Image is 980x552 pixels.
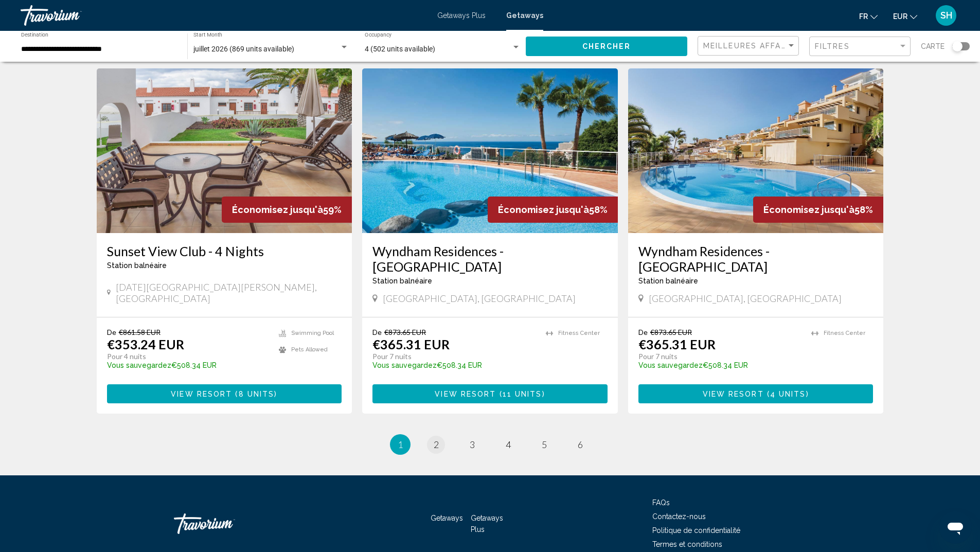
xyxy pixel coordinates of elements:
[506,11,543,20] a: Getaways
[239,390,275,398] span: 8 units
[372,361,536,369] p: €508.34 EUR
[638,361,801,369] p: €508.34 EUR
[97,68,352,233] img: 2749I01X.jpg
[107,243,342,259] a: Sunset View Club - 4 Nights
[372,277,432,285] span: Station balnéaire
[97,434,884,455] ul: Pagination
[291,330,334,336] span: Swimming Pool
[578,439,583,450] span: 6
[107,336,184,352] p: €353.24 EUR
[398,439,403,450] span: 1
[171,390,232,398] span: View Resort
[859,12,868,21] span: fr
[107,261,167,270] span: Station balnéaire
[809,36,911,57] button: Filter
[763,204,854,215] span: Économisez jusqu'à
[362,68,618,233] img: ii_mty1.jpg
[193,45,294,53] span: juillet 2026 (869 units available)
[372,352,536,361] p: Pour 7 nuits
[764,390,809,398] span: ( )
[703,42,796,50] mat-select: Sort by
[652,512,706,521] a: Contactez-nous
[383,293,576,304] span: [GEOGRAPHIC_DATA], [GEOGRAPHIC_DATA]
[893,9,917,24] button: Change currency
[753,197,883,223] div: 58%
[652,526,740,535] a: Politique de confidentialité
[652,540,722,548] a: Termes et conditions
[435,390,496,398] span: View Resort
[638,384,874,403] button: View Resort(4 units)
[372,384,608,403] button: View Resort(11 units)
[526,37,687,56] button: Chercher
[921,39,945,54] span: Carte
[498,204,589,215] span: Économisez jusqu'à
[506,439,511,450] span: 4
[471,514,503,533] a: Getaways Plus
[650,328,692,336] span: €873.65 EUR
[770,390,806,398] span: 4 units
[638,336,716,352] p: €365.31 EUR
[116,281,342,304] span: [DATE][GEOGRAPHIC_DATA][PERSON_NAME], [GEOGRAPHIC_DATA]
[232,204,323,215] span: Économisez jusqu'à
[431,514,463,522] a: Getaways
[107,328,116,336] span: De
[558,330,600,336] span: Fitness Center
[372,328,382,336] span: De
[939,511,972,544] iframe: Bouton de lancement de la fenêtre de messagerie
[652,498,670,507] a: FAQs
[107,361,171,369] span: Vous sauvegardez
[815,42,850,50] span: Filtres
[703,390,764,398] span: View Resort
[893,12,907,21] span: EUR
[582,43,631,51] span: Chercher
[649,293,842,304] span: [GEOGRAPHIC_DATA], [GEOGRAPHIC_DATA]
[503,390,542,398] span: 11 units
[859,9,878,24] button: Change language
[638,352,801,361] p: Pour 7 nuits
[291,346,328,353] span: Pets Allowed
[365,45,435,53] span: 4 (502 units available)
[437,11,486,20] a: Getaways Plus
[107,384,342,403] button: View Resort(8 units)
[638,277,698,285] span: Station balnéaire
[107,352,269,361] p: Pour 4 nuits
[488,197,618,223] div: 58%
[372,336,450,352] p: €365.31 EUR
[940,10,952,21] span: SH
[222,197,352,223] div: 59%
[703,42,800,50] span: Meilleures affaires
[372,361,437,369] span: Vous sauvegardez
[119,328,161,336] span: €861.58 EUR
[232,390,277,398] span: ( )
[638,328,648,336] span: De
[933,5,959,26] button: User Menu
[107,361,269,369] p: €508.34 EUR
[628,68,884,233] img: ii_moy1.jpg
[21,5,427,26] a: Travorium
[174,508,277,539] a: Travorium
[470,439,475,450] span: 3
[824,330,865,336] span: Fitness Center
[372,243,608,274] a: Wyndham Residences - [GEOGRAPHIC_DATA]
[542,439,547,450] span: 5
[638,361,703,369] span: Vous sauvegardez
[496,390,545,398] span: ( )
[384,328,426,336] span: €873.65 EUR
[638,243,874,274] a: Wyndham Residences - [GEOGRAPHIC_DATA]
[434,439,439,450] span: 2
